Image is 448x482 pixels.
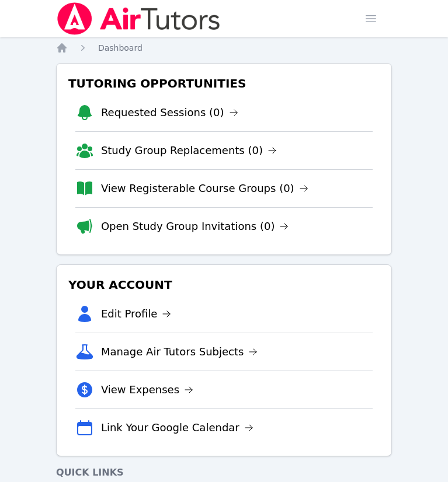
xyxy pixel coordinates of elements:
a: Study Group Replacements (0) [101,142,277,159]
h4: Quick Links [56,466,392,480]
a: Dashboard [98,42,143,54]
a: Manage Air Tutors Subjects [101,344,258,360]
img: Air Tutors [56,2,221,35]
a: Edit Profile [101,306,172,322]
a: Open Study Group Invitations (0) [101,218,289,235]
nav: Breadcrumb [56,42,392,54]
h3: Tutoring Opportunities [66,73,382,94]
a: View Expenses [101,382,193,398]
a: Link Your Google Calendar [101,420,253,436]
a: Requested Sessions (0) [101,104,238,121]
a: View Registerable Course Groups (0) [101,180,308,197]
h3: Your Account [66,274,382,295]
span: Dashboard [98,43,143,53]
